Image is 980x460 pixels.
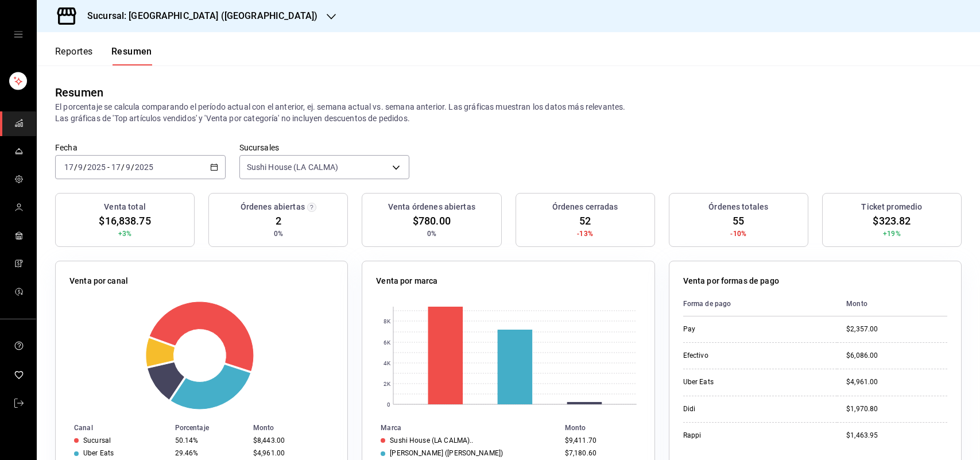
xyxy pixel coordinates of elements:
div: [PERSON_NAME] ([PERSON_NAME]) [390,449,503,457]
h3: Venta órdenes abiertas [388,201,475,213]
span: Sushi House (LA CALMA) [247,161,339,173]
div: Resumen [55,84,103,101]
text: 2K [384,381,391,387]
input: ---- [134,163,154,172]
span: 0% [274,229,283,239]
input: ---- [87,163,106,172]
div: Uber Eats [83,449,114,457]
span: $16,838.75 [99,213,150,229]
span: 2 [276,213,281,229]
h3: Ticket promedio [861,201,922,213]
div: Rappi [683,431,798,440]
input: -- [78,163,83,172]
th: Monto [249,422,347,434]
div: $1,463.95 [846,431,947,440]
div: 50.14% [175,436,244,444]
button: Resumen [111,46,152,65]
button: open drawer [14,30,23,39]
div: Sushi House (LA CALMA).. [390,436,473,444]
span: 0% [427,229,436,239]
span: / [121,163,125,172]
h3: Órdenes abiertas [241,201,305,213]
div: Didi [683,404,798,414]
div: $2,357.00 [846,324,947,334]
th: Porcentaje [171,422,249,434]
div: $4,961.00 [846,377,947,387]
span: / [83,163,87,172]
p: El porcentaje se calcula comparando el período actual con el anterior, ej. semana actual vs. sema... [55,101,962,124]
div: $9,411.70 [565,436,636,444]
text: 0 [387,401,390,408]
span: $780.00 [413,213,451,229]
input: -- [125,163,131,172]
div: $8,443.00 [253,436,329,444]
input: -- [64,163,74,172]
span: / [131,163,134,172]
span: / [74,163,78,172]
label: Sucursales [239,144,410,152]
text: 6K [384,339,391,346]
h3: Órdenes cerradas [552,201,618,213]
th: Canal [56,422,171,434]
div: 29.46% [175,449,244,457]
text: 4K [384,360,391,366]
th: Monto [837,292,947,316]
label: Fecha [55,144,226,152]
div: $1,970.80 [846,404,947,414]
th: Marca [362,422,560,434]
span: +19% [883,229,901,239]
span: - [107,163,110,172]
button: Reportes [55,46,93,65]
div: Pay [683,324,798,334]
th: Monto [560,422,654,434]
span: -10% [730,229,746,239]
div: $4,961.00 [253,449,329,457]
input: -- [111,163,121,172]
th: Forma de pago [683,292,838,316]
div: $7,180.60 [565,449,636,457]
span: -13% [577,229,593,239]
h3: Sucursal: [GEOGRAPHIC_DATA] ([GEOGRAPHIC_DATA]) [78,9,317,23]
span: +3% [118,229,131,239]
p: Venta por formas de pago [683,275,779,287]
span: 55 [733,213,744,229]
div: Efectivo [683,351,798,361]
span: $323.82 [873,213,911,229]
div: navigation tabs [55,46,152,65]
h3: Venta total [104,201,145,213]
h3: Órdenes totales [708,201,768,213]
div: Sucursal [83,436,111,444]
p: Venta por marca [376,275,437,287]
div: Uber Eats [683,377,798,387]
text: 8K [384,318,391,324]
span: 52 [579,213,591,229]
p: Venta por canal [69,275,128,287]
div: $6,086.00 [846,351,947,361]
